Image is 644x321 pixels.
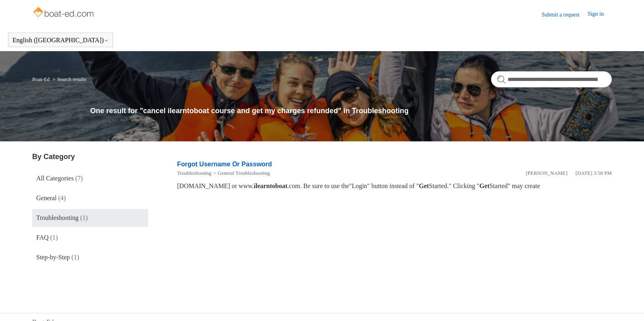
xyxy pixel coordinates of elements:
a: General Troubleshooting [218,170,270,176]
h1: One result for "cancel ilearntoboat course and get my charges refunded" in Troubleshooting [90,106,612,116]
em: ilearntoboat [254,182,288,189]
a: Troubleshooting (1) [32,209,148,227]
a: Step-by-Step (1) [32,249,148,266]
span: General [36,195,57,201]
span: (1) [72,254,79,261]
span: All Categories [36,175,74,182]
a: Submit a request [542,10,588,19]
li: General Troubleshooting [211,169,270,177]
a: Sign in [588,10,612,19]
li: Boat-Ed [32,76,51,82]
a: General (4) [32,189,148,207]
li: Search results [51,76,87,82]
li: [PERSON_NAME] [526,169,567,177]
time: 05/20/2025, 15:58 [576,170,612,176]
h3: By Category [32,151,148,162]
a: Boat-Ed [32,76,50,82]
span: Troubleshooting [36,214,78,221]
span: (7) [75,175,83,182]
img: Boat-Ed Help Center home page [32,5,96,21]
a: FAQ (1) [32,229,148,246]
span: FAQ [36,234,49,241]
input: Search [491,71,612,87]
span: (1) [50,234,58,241]
em: Get [419,182,429,189]
li: Troubleshooting [177,169,211,177]
a: Forgot Username Or Password [177,161,272,168]
a: Troubleshooting [177,170,211,176]
em: Get [479,182,489,189]
a: All Categories (7) [32,170,148,187]
span: (1) [80,214,88,221]
div: [DOMAIN_NAME] or www. .com. Be sure to use the"Login" button instead of " Started." Clicking " St... [177,181,612,191]
span: (4) [58,195,66,201]
button: English ([GEOGRAPHIC_DATA]) [12,37,109,44]
span: Step-by-Step [36,254,70,261]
